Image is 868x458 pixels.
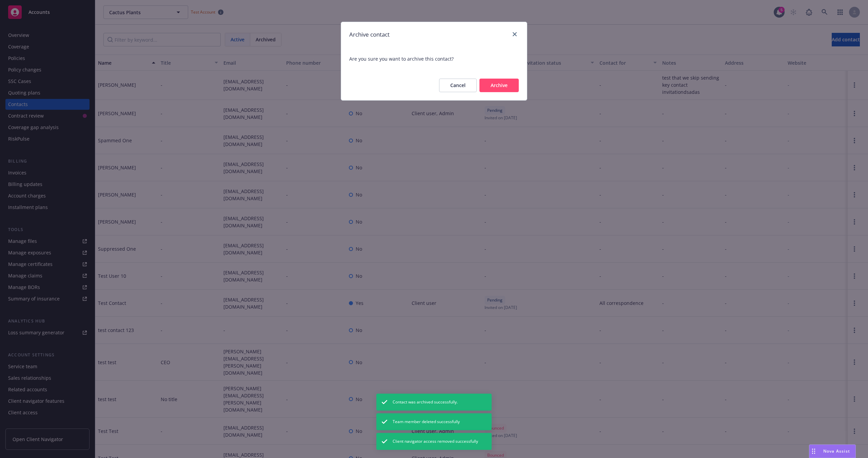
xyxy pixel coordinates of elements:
[349,30,390,39] h1: Archive contact
[823,448,850,454] span: Nova Assist
[393,419,460,425] span: Team member deleted successfully
[479,79,519,92] button: Archive
[439,79,477,92] button: Cancel
[809,444,856,458] button: Nova Assist
[809,445,818,458] div: Drag to move
[341,47,527,70] span: Are you sure you want to archive this contact?
[511,30,519,38] a: close
[393,438,478,444] span: Client navigator access removed successfully
[393,399,458,405] span: Contact was archived successfully.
